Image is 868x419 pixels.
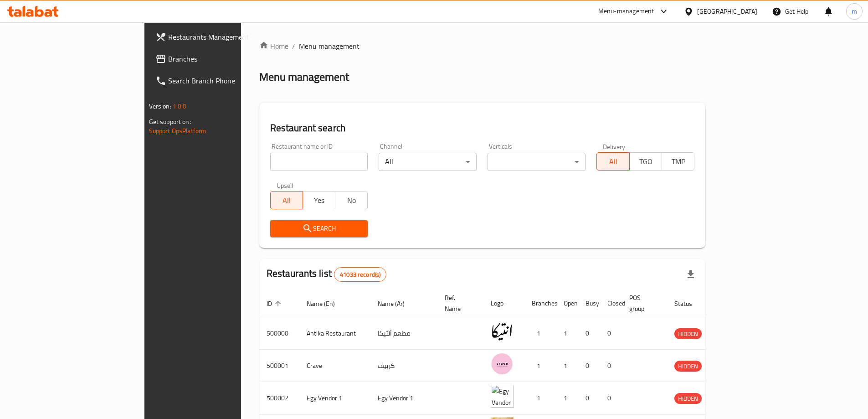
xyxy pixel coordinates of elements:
td: 1 [556,382,578,414]
span: Menu management [299,41,360,52]
div: Export file [680,264,702,285]
a: Branches [148,48,289,70]
span: No [339,194,364,207]
span: HIDDEN [674,329,702,339]
div: ​ [488,153,586,171]
td: Egy Vendor 1 [299,382,370,414]
span: 41033 record(s) [334,270,386,279]
button: No [335,191,368,209]
button: All [596,152,629,171]
span: 1.0.0 [173,100,187,112]
span: Name (En) [307,298,347,309]
img: Egy Vendor 1 [491,385,514,408]
label: Upsell [277,182,293,188]
span: Status [674,298,704,309]
td: 0 [578,382,600,414]
h2: Restaurant search [270,121,695,135]
span: ID [267,298,284,309]
td: مطعم أنتيكا [370,317,437,350]
span: All [274,194,299,207]
nav: breadcrumb [259,41,706,52]
div: HIDDEN [674,361,702,372]
a: Search Branch Phone [148,70,289,92]
span: TMP [666,155,691,168]
td: 1 [524,350,556,382]
label: Delivery [603,143,626,150]
td: 0 [578,350,600,382]
a: Restaurants Management [148,26,289,48]
td: كرييف [370,350,437,382]
td: Crave [299,350,370,382]
span: Version: [149,100,171,112]
span: Name (Ar) [378,298,416,309]
th: Branches [524,290,556,317]
td: 0 [578,317,600,350]
span: Restaurants Management [168,31,282,42]
div: HIDDEN [674,393,702,404]
td: Egy Vendor 1 [370,382,437,414]
button: TMP [662,152,694,171]
span: TGO [633,155,658,168]
span: Ref. Name [445,292,473,314]
div: Menu-management [598,6,654,17]
span: Yes [307,194,332,207]
div: Total records count [334,267,386,282]
th: Closed [600,290,622,317]
td: 1 [524,317,556,350]
img: Antika Restaurant [491,320,514,343]
span: HIDDEN [674,393,702,404]
span: m [852,6,857,16]
h2: Restaurants list [267,267,387,282]
button: Yes [303,191,335,209]
span: Search Branch Phone [168,75,282,86]
span: Search [277,223,361,234]
td: 1 [556,317,578,350]
td: Antika Restaurant [299,317,370,350]
th: Busy [578,290,600,317]
span: POS group [629,292,656,314]
td: 0 [600,350,622,382]
span: Branches [168,53,282,64]
img: Crave [491,352,514,375]
td: 1 [524,382,556,414]
th: Open [556,290,578,317]
input: Search for restaurant name or ID.. [270,153,368,171]
li: / [292,41,295,52]
div: [GEOGRAPHIC_DATA] [697,6,757,16]
h2: Menu management [259,70,349,84]
a: Support.OpsPlatform [149,125,207,137]
th: Logo [483,290,524,317]
div: All [379,153,477,171]
button: All [270,191,303,209]
span: Get support on: [149,116,191,128]
td: 1 [556,350,578,382]
button: Search [270,220,368,237]
button: TGO [629,152,662,171]
td: 0 [600,382,622,414]
td: 0 [600,317,622,350]
span: All [601,155,626,168]
span: HIDDEN [674,361,702,372]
